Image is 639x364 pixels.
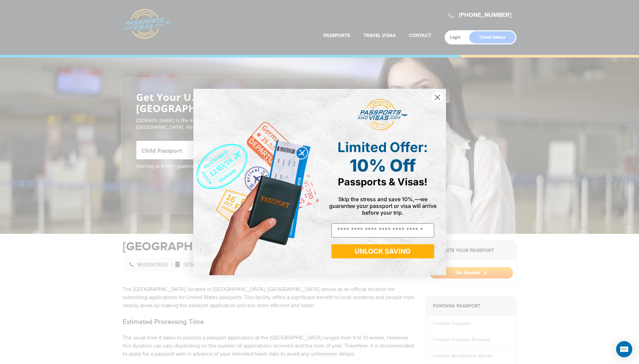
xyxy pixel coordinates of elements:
[350,155,416,176] span: 10% Off
[357,99,408,131] img: passports and visas
[616,341,632,357] div: Open Intercom Messenger
[338,176,427,188] span: Passports & Visas!
[432,92,443,103] button: Close dialog
[329,196,437,216] span: Skip the stress and save 10%,—we guarantee your passport or visa will arrive before your trip.
[338,139,428,155] span: Limited Offer:
[193,89,320,275] img: de9cda0d-0715-46ca-9a25-073762a91ba7.png
[331,244,434,258] button: UNLOCK SAVING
